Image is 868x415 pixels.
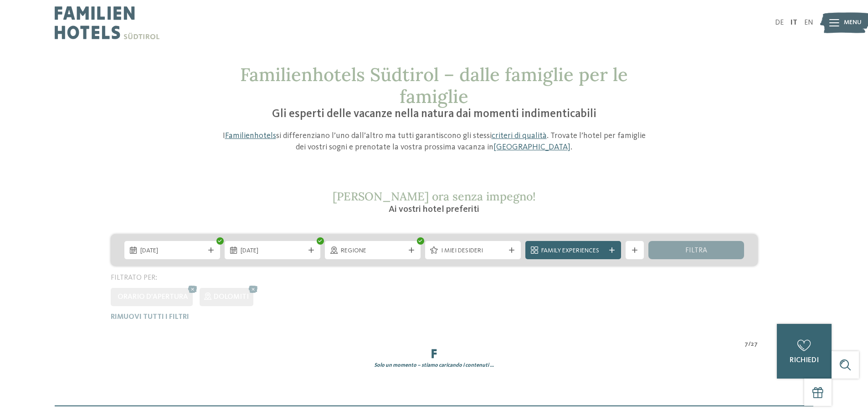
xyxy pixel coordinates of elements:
a: IT [791,19,797,26]
span: [DATE] [140,246,204,256]
span: I miei desideri [441,246,505,256]
a: criteri di qualità [492,132,547,140]
span: richiedi [790,357,819,364]
span: 27 [751,340,758,349]
span: Gli esperti delle vacanze nella natura dai momenti indimenticabili [272,108,596,120]
span: [DATE] [241,246,304,256]
span: Familienhotels Südtirol – dalle famiglie per le famiglie [240,63,628,108]
span: 7 [745,340,748,349]
a: EN [804,19,813,26]
a: [GEOGRAPHIC_DATA] [493,143,570,151]
span: / [748,340,751,349]
span: [PERSON_NAME] ora senza impegno! [333,189,536,204]
span: Family Experiences [541,246,605,256]
a: Familienhotels [225,132,276,140]
span: Menu [844,18,862,27]
a: DE [775,19,784,26]
a: richiedi [777,324,832,379]
span: Regione [341,246,405,256]
div: Solo un momento – stiamo caricando i contenuti … [104,362,765,369]
span: Ai vostri hotel preferiti [389,205,479,214]
p: I si differenziano l’uno dall’altro ma tutti garantiscono gli stessi . Trovate l’hotel per famigl... [218,130,651,153]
